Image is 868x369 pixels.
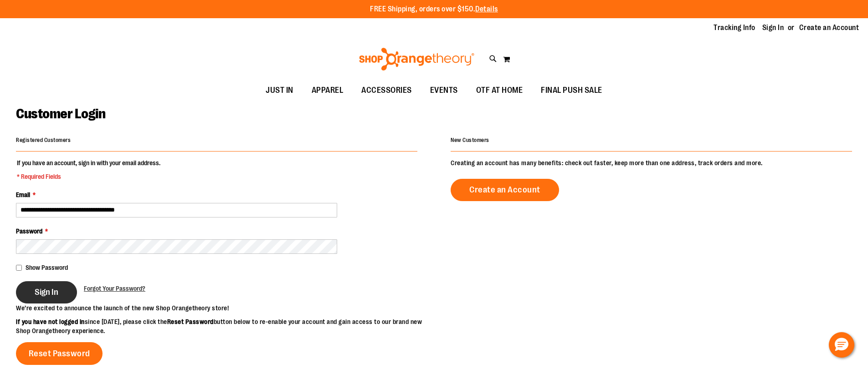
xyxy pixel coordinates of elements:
[358,48,476,71] img: Shop Orangetheory
[16,342,103,365] a: Reset Password
[16,137,71,143] strong: Registered Customers
[167,318,214,325] strong: Reset Password
[467,80,532,101] a: OTF AT HOME
[421,80,467,101] a: EVENTS
[84,285,145,292] span: Forgot Your Password?
[16,281,77,303] button: Sign In
[352,80,421,101] a: ACCESSORIES
[84,284,145,293] a: Forgot Your Password?
[829,332,854,358] button: Hello, have a question? Let’s chat.
[451,158,852,167] p: Creating an account has many benefits: check out faster, keep more than one address, track orders...
[714,23,755,33] a: Tracking Info
[430,80,458,101] span: EVENTS
[799,23,859,33] a: Create an Account
[476,80,523,101] span: OTF AT HOME
[370,4,498,15] p: FREE Shipping, orders over $150.
[35,287,58,297] span: Sign In
[541,80,602,101] span: FINAL PUSH SALE
[16,106,105,121] span: Customer Login
[532,80,611,101] a: FINAL PUSH SALE
[257,80,303,101] a: JUST IN
[16,317,434,335] p: since [DATE], please click the button below to re-enable your account and gain access to our bran...
[16,227,42,235] span: Password
[29,349,90,359] span: Reset Password
[303,80,353,101] a: APPAREL
[16,191,30,198] span: Email
[16,318,85,325] strong: If you have not logged in
[451,137,489,143] strong: New Customers
[266,80,293,101] span: JUST IN
[312,80,344,101] span: APPAREL
[16,158,161,181] legend: If you have an account, sign in with your email address.
[469,185,540,195] span: Create an Account
[451,179,559,201] a: Create an Account
[16,303,434,313] p: We’re excited to announce the launch of the new Shop Orangetheory store!
[17,172,160,181] span: * Required Fields
[26,264,68,271] span: Show Password
[475,5,498,13] a: Details
[762,23,784,33] a: Sign In
[361,80,412,101] span: ACCESSORIES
